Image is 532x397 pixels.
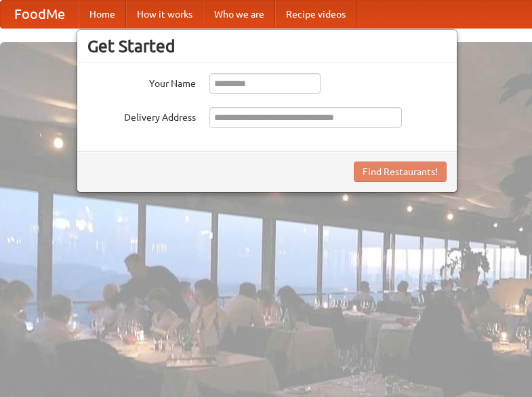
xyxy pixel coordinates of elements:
[87,73,196,90] label: Your Name
[203,1,275,28] a: Who we are
[275,1,356,28] a: Recipe videos
[354,162,447,182] button: Find Restaurants!
[79,1,126,28] a: Home
[87,36,447,56] h3: Get Started
[126,1,203,28] a: How it works
[1,1,79,28] a: FoodMe
[87,107,196,124] label: Delivery Address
